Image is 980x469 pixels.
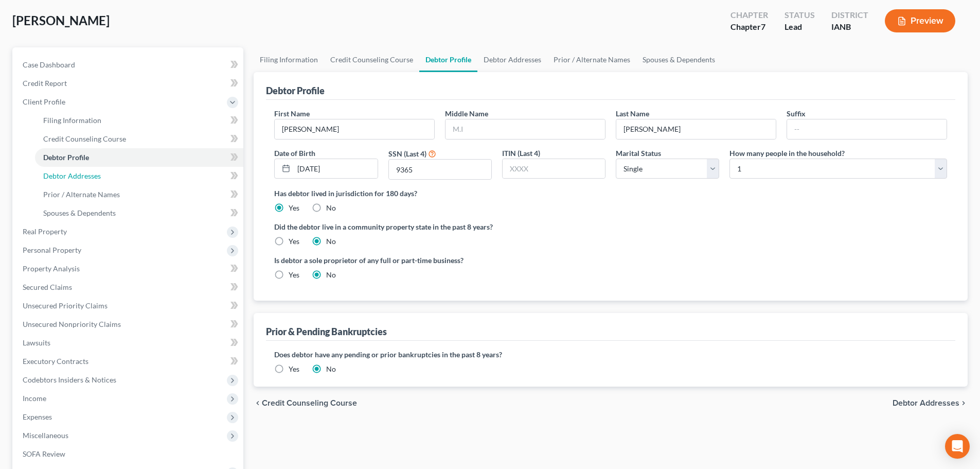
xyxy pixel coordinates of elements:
[616,119,776,139] input: --
[23,246,81,254] span: Personal Property
[326,203,336,213] label: No
[289,236,299,247] label: Yes
[787,108,806,119] label: Suffix
[14,334,243,352] a: Lawsuits
[547,47,636,72] a: Prior / Alternate Names
[730,9,768,21] div: Chapter
[23,320,121,328] span: Unsecured Nonpriority Claims
[35,185,243,204] a: Prior / Alternate Names
[14,278,243,297] a: Secured Claims
[43,153,89,162] span: Debtor Profile
[23,394,46,403] span: Income
[729,148,845,159] label: How many people in the household?
[12,13,110,28] span: [PERSON_NAME]
[326,270,336,280] label: No
[43,171,101,180] span: Debtor Addresses
[730,21,768,33] div: Chapter
[23,60,75,69] span: Case Dashboard
[274,148,315,159] label: Date of Birth
[477,47,547,72] a: Debtor Addresses
[445,108,488,119] label: Middle Name
[785,21,815,33] div: Lead
[43,190,120,199] span: Prior / Alternate Names
[23,357,88,366] span: Executory Contracts
[23,431,68,440] span: Miscellaneous
[43,116,101,125] span: Filing Information
[616,108,649,119] label: Last Name
[14,315,243,334] a: Unsecured Nonpriority Claims
[254,47,324,72] a: Filing Information
[326,364,336,374] label: No
[35,111,243,130] a: Filing Information
[23,79,67,88] span: Credit Report
[274,349,947,360] label: Does debtor have any pending or prior bankruptcies in the past 8 years?
[326,236,336,247] label: No
[785,9,815,21] div: Status
[23,283,72,291] span: Secured Claims
[274,221,947,232] label: Did the debtor live in a community property state in the past 8 years?
[35,130,243,148] a: Credit Counseling Course
[945,434,970,459] div: Open Intercom Messenger
[23,338,50,347] span: Lawsuits
[446,119,605,139] input: M.I
[294,159,377,179] input: MM/DD/YYYY
[616,148,661,159] label: Marital Status
[14,74,243,93] a: Credit Report
[23,97,65,106] span: Client Profile
[14,352,243,371] a: Executory Contracts
[761,22,765,31] span: 7
[274,255,605,266] label: Is debtor a sole proprietor of any full or part-time business?
[502,148,540,159] label: ITIN (Last 4)
[389,160,491,179] input: XXXX
[274,188,947,199] label: Has debtor lived in jurisdiction for 180 days?
[266,84,325,97] div: Debtor Profile
[959,399,968,407] i: chevron_right
[35,148,243,167] a: Debtor Profile
[23,449,65,458] span: SOFA Review
[831,21,868,33] div: IANB
[289,270,299,280] label: Yes
[254,399,262,407] i: chevron_left
[274,108,310,119] label: First Name
[503,159,605,179] input: XXXX
[787,119,947,139] input: --
[43,134,126,143] span: Credit Counseling Course
[419,47,477,72] a: Debtor Profile
[43,209,116,217] span: Spouses & Dependents
[23,375,116,384] span: Codebtors Insiders & Notices
[289,203,299,213] label: Yes
[324,47,419,72] a: Credit Counseling Course
[23,264,80,273] span: Property Analysis
[14,56,243,74] a: Case Dashboard
[262,399,357,407] span: Credit Counseling Course
[35,204,243,222] a: Spouses & Dependents
[885,9,955,32] button: Preview
[893,399,959,407] span: Debtor Addresses
[831,9,868,21] div: District
[14,259,243,278] a: Property Analysis
[35,167,243,185] a: Debtor Addresses
[289,364,299,374] label: Yes
[14,297,243,315] a: Unsecured Priority Claims
[23,301,108,310] span: Unsecured Priority Claims
[23,227,67,236] span: Real Property
[636,47,721,72] a: Spouses & Dependents
[388,148,426,159] label: SSN (Last 4)
[266,325,387,338] div: Prior & Pending Bankruptcies
[275,119,434,139] input: --
[23,412,52,421] span: Expenses
[14,445,243,463] a: SOFA Review
[254,399,357,407] button: chevron_left Credit Counseling Course
[893,399,968,407] button: Debtor Addresses chevron_right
